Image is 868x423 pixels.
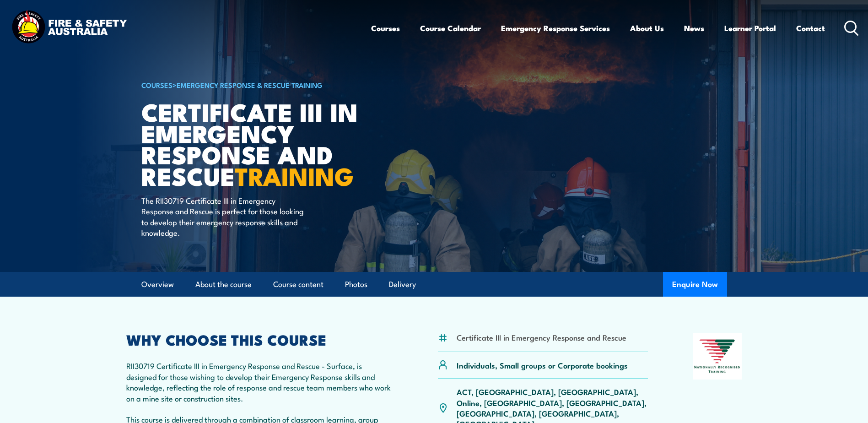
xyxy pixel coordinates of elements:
a: Photos [345,272,367,297]
p: Individuals, Small groups or Corporate bookings [457,360,628,370]
a: Learner Portal [724,16,776,40]
a: About the course [195,272,252,297]
h1: Certificate III in Emergency Response and Rescue [141,101,367,186]
a: Emergency Response & Rescue Training [177,80,323,90]
button: Enquire Now [663,272,727,297]
strong: TRAINING [235,156,354,194]
a: News [684,16,704,40]
h6: > [141,79,367,90]
h2: WHY CHOOSE THIS COURSE [126,333,394,346]
a: Overview [141,272,174,297]
a: Delivery [389,272,416,297]
a: Course content [273,272,323,297]
img: Nationally Recognised Training logo. [693,333,742,380]
a: Courses [371,16,400,40]
li: Certificate III in Emergency Response and Rescue [457,332,626,342]
a: Course Calendar [420,16,481,40]
p: The RII30719 Certificate III in Emergency Response and Rescue is perfect for those looking to dev... [141,195,308,238]
a: Contact [796,16,825,40]
a: COURSES [141,80,173,90]
a: Emergency Response Services [501,16,610,40]
a: About Us [630,16,664,40]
